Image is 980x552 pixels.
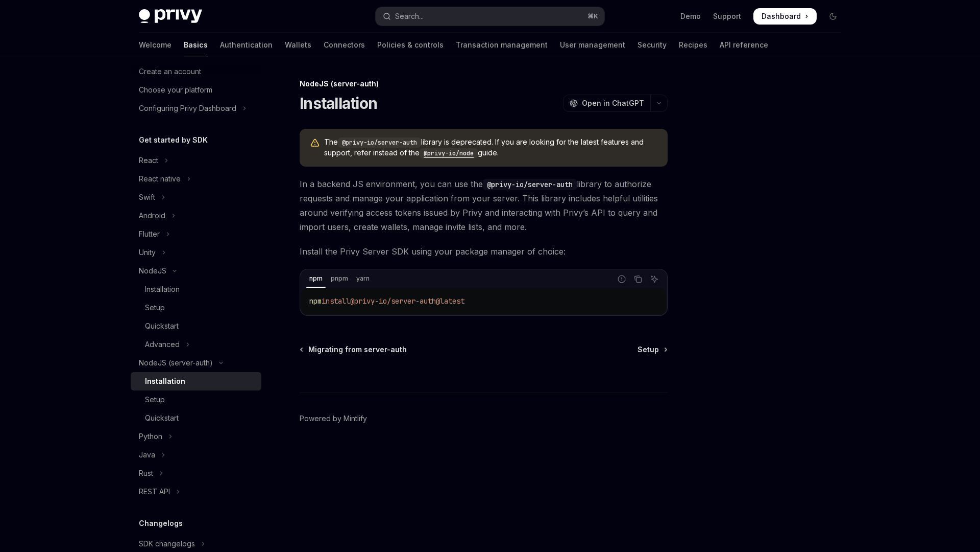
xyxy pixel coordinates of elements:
a: User management [560,33,625,57]
svg: Warning [310,138,320,148]
a: Wallets [285,33,311,57]
a: Demo [680,11,701,21]
div: Quickstart [145,412,179,424]
h5: Get started by SDK [139,134,208,146]
a: Quickstart [131,317,261,335]
button: Toggle Java section [131,446,261,464]
span: ⌘ K [587,12,598,20]
div: Python [139,430,162,443]
div: NodeJS [139,265,166,277]
div: Flutter [139,228,160,240]
a: Installation [131,280,261,298]
button: Toggle Flutter section [131,225,261,243]
span: The library is deprecated. If you are looking for the latest features and support, refer instead ... [324,137,657,158]
a: Welcome [139,33,171,57]
div: Unity [139,246,156,259]
a: Setup [131,390,261,409]
div: SDK changelogs [139,538,195,550]
button: Toggle dark mode [825,8,841,25]
h5: Changelogs [139,517,183,530]
button: Toggle REST API section [131,482,261,501]
div: yarn [353,272,373,285]
a: Migrating from server-auth [301,344,407,355]
a: Authentication [220,33,273,57]
div: Setup [145,394,165,406]
button: Open in ChatGPT [563,95,650,112]
img: dark logo [139,9,202,24]
a: Support [713,11,741,21]
div: React [139,154,158,167]
code: @privy-io/server-auth [483,179,577,190]
button: Toggle Advanced section [131,335,261,354]
a: API reference [720,33,768,57]
div: Choose your platform [139,84,212,96]
div: Installation [145,375,185,387]
a: Powered by Mintlify [300,413,367,424]
div: REST API [139,486,170,498]
div: pnpm [328,272,351,285]
button: Toggle Unity section [131,243,261,262]
div: npm [306,272,326,285]
a: Setup [131,298,261,317]
span: Install the Privy Server SDK using your package manager of choice: [300,244,668,259]
span: Dashboard [762,11,801,21]
span: Migrating from server-auth [308,344,407,355]
div: NodeJS (server-auth) [139,357,213,369]
span: Setup [638,344,659,355]
button: Toggle NodeJS section [131,262,261,280]
code: @privy-io/node [420,148,478,158]
button: Toggle Python section [131,427,261,446]
span: In a backend JS environment, you can use the library to authorize requests and manage your applic... [300,177,668,234]
div: Configuring Privy Dashboard [139,102,236,114]
a: Quickstart [131,409,261,427]
div: Android [139,210,165,222]
a: Recipes [679,33,707,57]
a: Installation [131,372,261,390]
button: Copy the contents from the code block [631,272,645,286]
div: Search... [395,10,424,22]
button: Toggle React native section [131,170,261,188]
span: Open in ChatGPT [582,98,644,108]
a: Setup [638,344,667,355]
a: Security [638,33,667,57]
div: NodeJS (server-auth) [300,79,668,89]
button: Toggle NodeJS (server-auth) section [131,354,261,372]
a: Choose your platform [131,81,261,99]
span: install [322,296,350,306]
a: Basics [184,33,208,57]
span: npm [309,296,322,306]
a: @privy-io/node [420,148,478,157]
a: Policies & controls [377,33,444,57]
a: Dashboard [753,8,817,25]
button: Toggle Swift section [131,188,261,206]
a: Transaction management [456,33,548,57]
button: Toggle React section [131,151,261,170]
div: Rust [139,467,153,479]
div: Setup [145,302,165,314]
button: Toggle Android section [131,206,261,225]
button: Open search [376,7,604,26]
div: Quickstart [145,320,179,332]
div: React native [139,173,181,185]
div: Java [139,449,155,461]
button: Report incorrect code [615,272,628,286]
div: Advanced [145,338,180,351]
button: Toggle Configuring Privy Dashboard section [131,99,261,118]
button: Ask AI [648,272,661,286]
a: Connectors [324,33,365,57]
span: @privy-io/server-auth@latest [350,296,464,306]
h1: Installation [300,94,377,112]
div: Swift [139,191,155,203]
button: Toggle Rust section [131,464,261,482]
div: Installation [145,283,180,295]
code: @privy-io/server-auth [338,137,421,148]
